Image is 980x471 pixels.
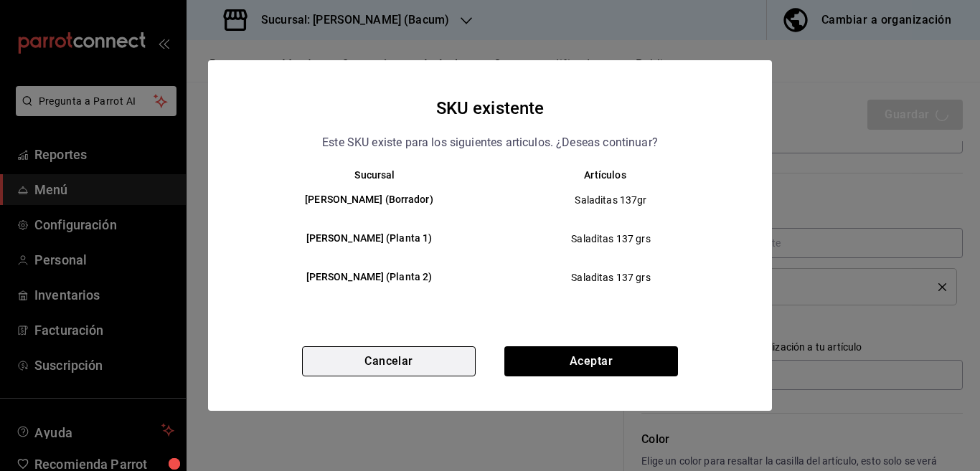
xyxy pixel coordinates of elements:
h6: [PERSON_NAME] (Borrador) [260,192,479,208]
button: Aceptar [504,346,678,376]
h6: [PERSON_NAME] (Planta 1) [260,231,479,247]
span: Saladitas 137 grs [502,232,720,246]
th: Sucursal [237,169,490,181]
button: Cancelar [302,346,476,376]
span: Saladitas 137 grs [502,270,720,285]
p: Este SKU existe para los siguientes articulos. ¿Deseas continuar? [322,133,658,152]
h6: [PERSON_NAME] (Planta 2) [260,270,479,285]
span: Saladitas 137gr [502,193,720,207]
th: Artículos [490,169,743,181]
h4: SKU existente [436,95,545,122]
